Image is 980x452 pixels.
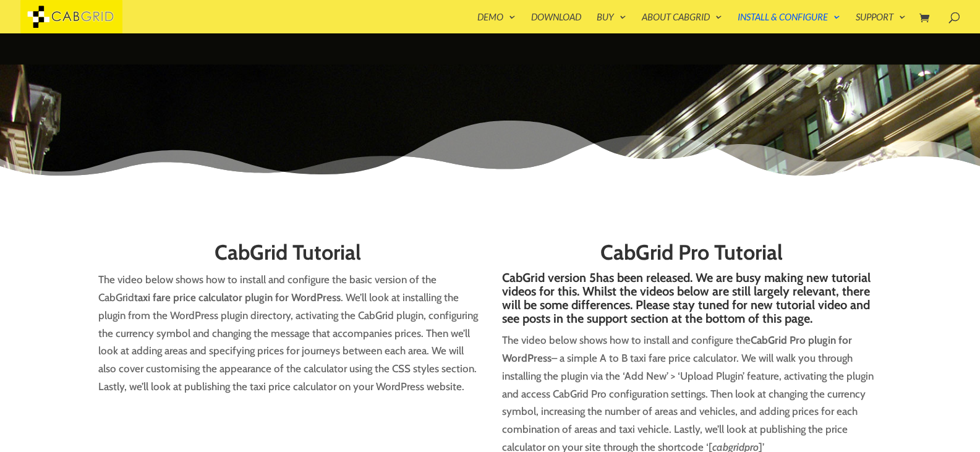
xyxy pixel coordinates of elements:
h4: has been released. We are busy making new tutorial videos for this. Whilst the videos below are s... [502,271,882,331]
h1: CabGrid Pro Tutorial [502,241,882,270]
p: The video below shows how to install and configure the basic version of the CabGrid . We’ll look ... [98,271,479,396]
a: CabGrid Taxi Plugin [20,9,122,22]
strong: taxi fare price calculator plugin for WordPress [134,291,341,304]
a: Support [856,12,906,33]
a: Download [531,12,581,33]
a: CabGrid version 5 [502,270,596,285]
a: Install & Configure [738,12,840,33]
strong: CabGrid Pro plugin for WordPress [502,334,852,364]
a: Buy [597,12,626,33]
h1: CabGrid Tutorial [98,241,479,270]
a: Demo [477,12,516,33]
a: About CabGrid [642,12,722,33]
